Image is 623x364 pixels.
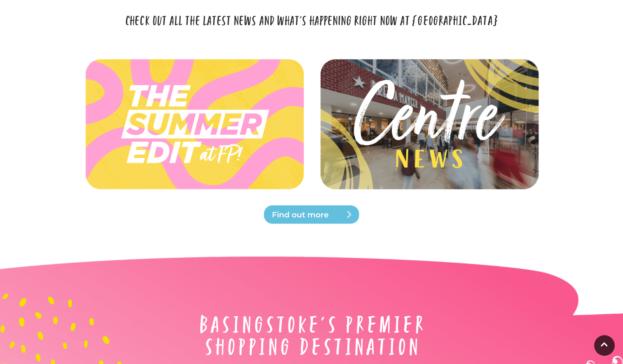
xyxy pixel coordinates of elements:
[200,315,423,355] img: About Festival Place
[262,205,361,224] a: Find out more
[122,12,501,28] p: Check out all the latest news and what's happening right now at [GEOGRAPHIC_DATA]
[83,74,305,174] img: Latest news
[272,209,371,221] span: Find out more
[318,58,540,191] img: Latest news
[83,58,305,191] img: Latest news
[318,74,540,174] img: Latest news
